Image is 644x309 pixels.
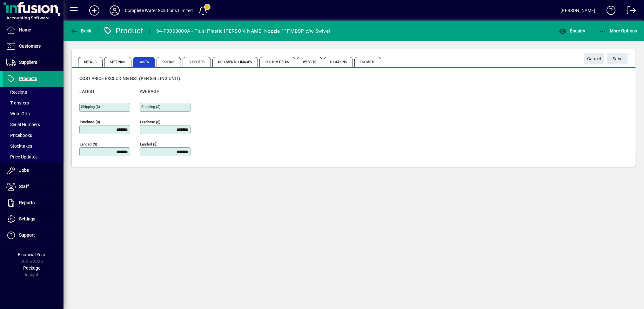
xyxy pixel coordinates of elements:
span: Package [23,265,40,271]
span: Suppliers [183,57,211,67]
span: Back [70,28,91,33]
span: Documents / Images [212,57,258,67]
span: Support [19,232,35,238]
span: Website [297,57,323,67]
span: Home [19,27,31,32]
span: Products [19,76,37,81]
mat-label: Purchase ($) [140,120,160,124]
span: Transfers [6,100,29,105]
span: Serial Numbers [6,122,40,127]
span: Customers [19,44,41,49]
span: ave [613,54,623,64]
a: Logout [622,1,636,22]
a: Pricebooks [3,130,64,141]
a: Stocktakes [3,141,64,151]
span: More Options [599,28,638,33]
span: Average [140,89,159,94]
a: Customers [3,38,64,54]
span: Stocktakes [6,144,32,149]
a: Suppliers [3,55,64,71]
span: Staff [19,184,29,189]
a: Price Updates [3,151,64,162]
button: Cancel [584,53,604,64]
button: Profile [104,5,125,16]
a: Write Offs [3,108,64,119]
button: Save [607,53,628,64]
span: Custom Fields [259,57,295,67]
span: Locations [324,57,353,67]
span: Pricing [157,57,181,67]
span: Write Offs [6,111,30,116]
span: Cancel [587,54,601,64]
mat-label: Shipping ($) [141,104,160,109]
button: Enquiry [557,25,587,37]
a: Receipts [3,87,64,97]
span: Financial Year [18,252,46,257]
span: Receipts [6,90,27,95]
button: More Options [597,25,639,37]
a: Serial Numbers [3,119,64,130]
div: [PERSON_NAME] [561,5,595,16]
span: Pricebooks [6,133,32,138]
a: Settings [3,211,64,227]
a: Jobs [3,163,64,178]
button: Back [69,25,93,37]
app-page-header-button: Back [64,25,98,37]
mat-label: Landed ($) [80,142,97,146]
span: Reports [19,200,35,205]
span: Details [78,57,103,67]
span: Enquiry [559,28,585,33]
span: Settings [104,57,131,67]
a: Home [3,22,64,38]
div: Product [103,26,144,36]
mat-label: Landed ($) [140,142,158,146]
span: Suppliers [19,60,37,65]
span: Settings [19,216,35,221]
span: Cost price excluding GST (per selling unit) [79,76,180,81]
a: Reports [3,195,64,211]
mat-label: Shipping ($) [81,104,100,109]
span: Latest [79,89,95,94]
span: Price Updates [6,154,37,159]
span: Prompts [354,57,381,67]
a: Support [3,227,64,243]
span: Jobs [19,168,29,173]
span: S [613,56,615,61]
div: 94-F0063000A - Piusi Plastic [PERSON_NAME] Nozzle 1" FMBSP c/w Swivel [156,26,330,36]
button: Add [84,5,104,16]
a: Staff [3,179,64,195]
span: Costs [133,57,155,67]
div: Complete Water Solutions Limited [125,5,193,16]
mat-label: Purchase ($) [80,120,100,124]
a: Transfers [3,97,64,108]
a: Knowledge Base [602,1,616,22]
